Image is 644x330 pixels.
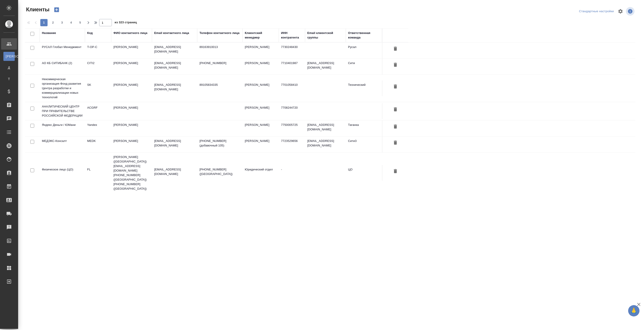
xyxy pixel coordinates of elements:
td: 7710401987 [279,59,305,74]
span: Д [6,65,12,70]
div: Email контактного лица [154,31,189,35]
p: [EMAIL_ADDRESS][DOMAIN_NAME] [154,61,195,70]
td: Физическое лицо (ЦО) [40,165,85,181]
div: ИНН контрагента [281,31,303,40]
button: 3 [58,19,66,26]
span: 3 [58,20,66,25]
p: 89163910013 [199,45,240,49]
span: Настроить таблицу [615,6,626,17]
p: 89105834335 [199,83,240,87]
button: 4 [67,19,75,26]
a: Д [3,63,15,72]
div: Клиентский менеджер [245,31,276,40]
td: Яндекс Деньги / ЮМани [40,120,85,136]
td: АНАЛИТИЧЕСКИЙ ЦЕНТР ПРИ ПРАВИТЕЛЬСТВЕ РОССИЙСКОЙ ФЕДЕРАЦИИ [40,102,85,120]
td: [PERSON_NAME] [111,120,152,136]
td: МЕДЭКС-Консалт [40,136,85,152]
p: [PHONE_NUMBER] [199,61,240,65]
td: Yandex [85,120,111,136]
span: 4 [67,20,75,25]
td: Таганка [346,120,382,136]
div: Email клиентской группы [307,31,344,40]
td: Некоммерческая организация Фонд развития Центра разработки и коммерциализации новых технологий [40,75,85,102]
td: ЦО [346,165,382,181]
td: SK [85,80,111,96]
p: [EMAIL_ADDRESS][DOMAIN_NAME] [154,139,195,148]
span: из 323 страниц [115,20,137,26]
td: Русал [346,43,382,58]
td: [PERSON_NAME] [243,120,279,136]
td: [PERSON_NAME] ([GEOGRAPHIC_DATA]) [EMAIL_ADDRESS][DOMAIN_NAME] [PHONE_NUMBER] ([GEOGRAPHIC_DATA])... [111,153,152,193]
td: [PERSON_NAME] [111,136,152,152]
button: Удалить [392,61,399,69]
button: 2 [49,19,57,26]
button: Удалить [392,83,399,91]
td: [PERSON_NAME] [111,80,152,96]
button: Удалить [392,123,399,131]
button: Удалить [392,105,399,114]
td: MEDK [85,136,111,152]
td: [EMAIL_ADDRESS][DOMAIN_NAME] [305,120,346,136]
span: 2 [49,20,57,25]
a: Т [3,74,15,84]
button: Удалить [392,45,399,53]
td: [EMAIL_ADDRESS][DOMAIN_NAME] [305,136,346,152]
td: [PERSON_NAME] [111,43,152,58]
td: Сити3 [346,136,382,152]
span: 🙏 [630,306,638,316]
td: - [279,165,305,181]
td: [EMAIL_ADDRESS][DOMAIN_NAME] [305,59,346,74]
button: Создать [51,6,62,14]
p: [EMAIL_ADDRESS][DOMAIN_NAME] [154,167,195,176]
p: [PHONE_NUMBER] (добавочный 105) [199,139,240,148]
button: Удалить [392,167,399,176]
td: CITI2 [85,59,111,74]
div: Название [42,31,56,35]
p: [EMAIL_ADDRESS][DOMAIN_NAME] [154,83,195,92]
div: Ответственная команда [348,31,380,40]
span: Посмотреть информацию [626,7,635,16]
td: Технический [346,80,382,96]
td: [PERSON_NAME] [243,43,279,58]
div: Код [87,31,93,35]
button: Удалить [392,139,399,147]
td: [PERSON_NAME] [243,136,279,152]
td: Сити [346,59,382,74]
td: Юридический отдел [243,165,279,181]
td: 7730248430 [279,43,305,58]
div: split button [578,8,615,15]
td: АО КБ СИТИБАНК (2) [40,59,85,74]
span: [PERSON_NAME] [6,54,12,59]
td: РУСАЛ Глобал Менеджмент [40,43,85,58]
td: FL [85,165,111,181]
span: Т [6,77,12,81]
div: ФИО контактного лица [113,31,147,35]
td: 7750005725 [279,120,305,136]
button: 🙏 [628,305,639,316]
a: [PERSON_NAME] [3,52,15,61]
td: T-OP-C [85,43,111,58]
p: [EMAIL_ADDRESS][DOMAIN_NAME] [154,45,195,54]
td: 7701058410 [279,80,305,96]
td: 7708244720 [279,103,305,119]
td: [PERSON_NAME] [111,103,152,119]
td: ACGRF [85,103,111,119]
td: [PERSON_NAME] [243,103,279,119]
td: [PERSON_NAME] [243,59,279,74]
button: 5 [77,19,84,26]
p: [PHONE_NUMBER] ([GEOGRAPHIC_DATA]) [199,167,240,176]
td: 7723529656 [279,136,305,152]
td: [PERSON_NAME] [111,59,152,74]
span: 5 [77,20,84,25]
span: Клиенты [25,6,49,13]
div: Телефон контактного лица [199,31,240,35]
td: [PERSON_NAME] [243,80,279,96]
